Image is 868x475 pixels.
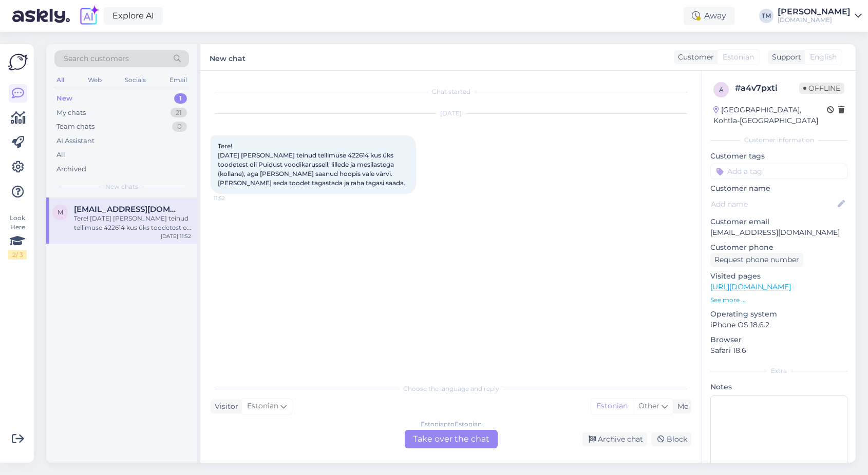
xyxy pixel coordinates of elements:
a: Explore AI [104,7,163,25]
span: Tere! [DATE] [PERSON_NAME] teinud tellimuse 422614 kus üks toodetest oli Puidust voodikarussell, ... [218,142,405,187]
input: Add a tag [710,164,847,179]
div: [PERSON_NAME] [778,8,851,16]
div: Choose the language and reply [211,384,691,393]
p: Notes [710,382,847,392]
p: Customer tags [710,151,847,162]
div: [DATE] [211,109,691,118]
a: [URL][DOMAIN_NAME] [710,282,791,291]
p: Visited pages [710,271,847,282]
div: 0 [172,122,187,132]
p: [EMAIL_ADDRESS][DOMAIN_NAME] [710,227,847,238]
span: 11:52 [214,194,252,202]
div: [DATE] 11:52 [161,232,191,240]
div: TM [759,9,773,23]
div: Estonian [591,399,633,414]
div: Take over the chat [405,430,498,448]
div: Away [684,7,734,25]
div: Customer [674,52,714,63]
div: All [54,73,66,87]
p: iPhone OS 18.6.2 [710,320,847,330]
span: New chats [105,182,138,191]
p: Operating system [710,309,847,320]
div: Request phone number [710,253,803,267]
div: AI Assistant [56,136,95,146]
div: Me [673,401,688,412]
div: Block [651,432,691,446]
span: Search customers [64,53,129,64]
span: English [810,52,837,63]
p: Customer name [710,183,847,194]
div: Extra [710,366,847,375]
p: Customer email [710,216,847,227]
div: Socials [123,73,148,87]
div: Visitor [211,401,238,412]
div: Team chats [56,122,95,132]
div: Web [86,73,104,87]
p: See more ... [710,295,847,305]
p: Browser [710,334,847,345]
div: Customer information [710,135,847,145]
div: Archive chat [582,432,647,446]
div: [GEOGRAPHIC_DATA], Kohtla-[GEOGRAPHIC_DATA] [713,105,827,126]
span: Estonian [723,52,754,63]
label: New chat [210,50,246,64]
div: # a4v7pxti [735,82,799,94]
div: Chat started [211,87,691,96]
div: Look Here [8,213,27,260]
p: Safari 18.6 [710,345,847,356]
div: Archived [56,164,86,174]
img: explore-ai [78,5,100,27]
img: Askly Logo [8,52,28,72]
div: All [56,150,65,160]
p: Customer phone [710,242,847,253]
div: 1 [174,93,187,104]
div: [DOMAIN_NAME] [778,16,851,24]
span: Offline [799,83,844,94]
span: margaritakozinjatko11@gmail.com [74,205,181,214]
div: 21 [171,108,187,118]
div: Estonian to Estonian [421,420,482,429]
span: Estonian [247,401,278,412]
input: Add name [711,199,836,210]
span: a [719,86,724,93]
div: Email [167,73,189,87]
div: Tere! [DATE] [PERSON_NAME] teinud tellimuse 422614 kus üks toodetest oli Puidust voodikarussell, ... [74,214,191,232]
div: New [56,93,72,104]
a: [PERSON_NAME][DOMAIN_NAME] [778,8,862,24]
div: My chats [56,108,86,118]
div: 2 / 3 [8,250,27,260]
div: Support [768,52,801,63]
span: Other [638,401,659,410]
span: m [58,208,63,216]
